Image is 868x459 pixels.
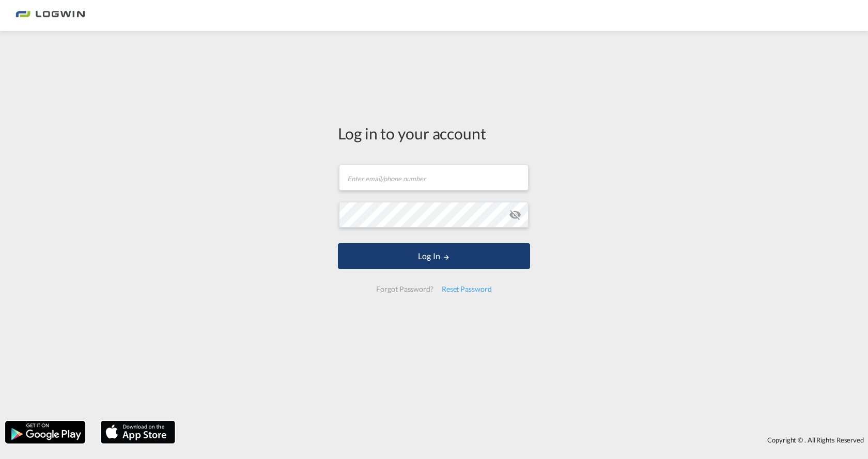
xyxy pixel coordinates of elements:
[4,420,86,445] img: google.png
[338,243,530,269] button: LOGIN
[16,4,85,27] img: bc73a0e0d8c111efacd525e4c8ad7d32.png
[339,165,529,191] input: Enter email/phone number
[338,122,530,144] div: Log in to your account
[438,280,496,298] div: Reset Password
[372,280,437,298] div: Forgot Password?
[100,420,176,445] img: apple.png
[509,209,521,221] md-icon: icon-eye-off
[180,431,868,449] div: Copyright © . All Rights Reserved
